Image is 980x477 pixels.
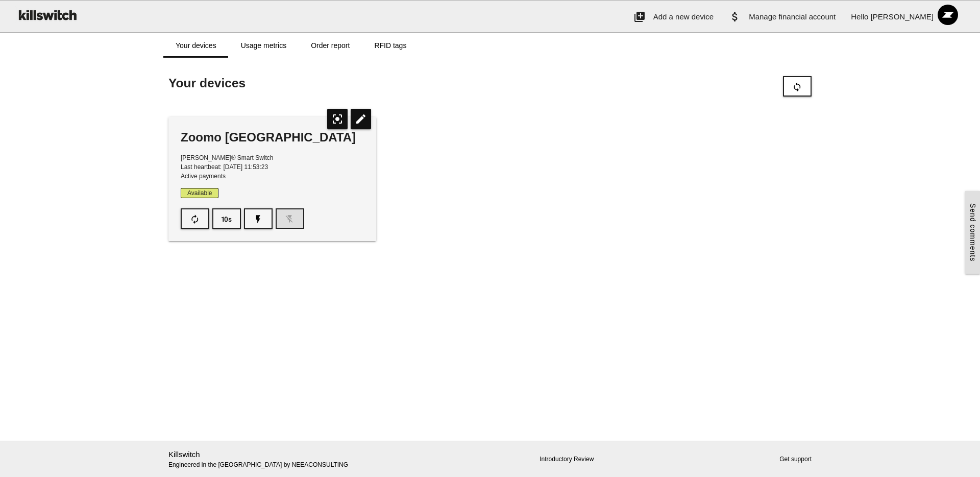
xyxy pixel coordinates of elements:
font: Order report [311,41,350,50]
button: timer_10 [212,208,241,229]
a: Killswitch [168,450,200,459]
button: flash_on [244,208,273,229]
font: [PERSON_NAME]® Smart Switch [181,154,274,161]
a: Send comments [965,191,980,274]
a: Usage metrics [229,33,299,58]
font: Send comments [969,203,977,261]
a: Order report [299,33,362,58]
button: sync [783,76,812,97]
font: Zoomo [GEOGRAPHIC_DATA] [181,130,356,144]
font: [PERSON_NAME] [871,12,934,21]
font: timer_10 [222,214,232,224]
font: Your devices [176,41,216,50]
font: edit [355,113,367,125]
font: Add a new device [653,12,714,21]
font: autorenew [190,214,200,224]
font: Hello [851,12,868,21]
a: Get support [779,456,812,463]
font: Your devices [168,76,246,90]
font: RFID tags [374,41,406,50]
font: Available [187,189,212,197]
font: Last heartbeat: [DATE] 11:53:23 [181,163,268,171]
font: center_focus_strong [331,113,344,125]
font: Introductory Review [540,456,594,463]
font: Active payments [181,173,226,180]
a: RFID tags [362,33,419,58]
img: ks-logo-black-160-b.png [15,1,79,29]
button: autorenew [181,208,209,229]
a: Your devices [163,33,229,58]
font: attach_money [729,11,741,23]
font: flash_on [253,214,263,224]
font: Engineered in the [GEOGRAPHIC_DATA] by NEEACONSULTING [168,461,348,468]
font: add_to_photos [633,11,646,23]
img: ACg8ocKFqbrd3eM7h-9hUDHiNBrAZeWCT6xN8QCou1rhw5Ma84Wj8AAG=s96-c [934,1,962,29]
font: sync [792,82,802,92]
font: Manage financial account [749,12,836,21]
font: Usage metrics [241,41,286,50]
